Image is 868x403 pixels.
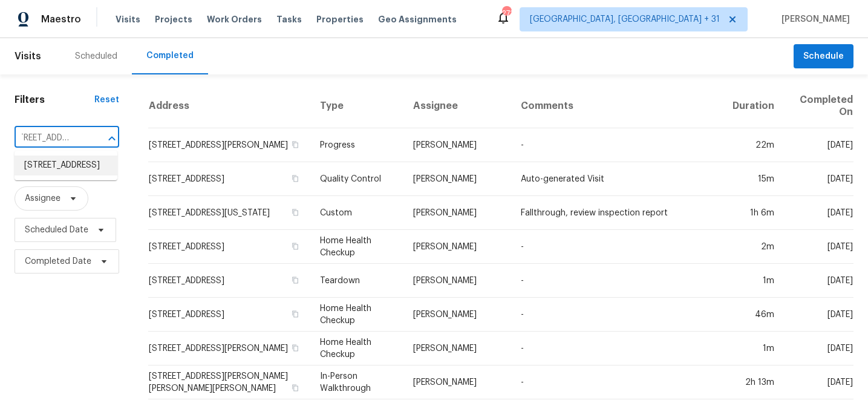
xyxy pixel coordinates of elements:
[310,128,403,162] td: Progress
[290,173,301,184] button: Copy Address
[723,162,784,196] td: 15m
[316,13,364,25] span: Properties
[784,162,853,196] td: [DATE]
[310,162,403,196] td: Quality Control
[403,365,511,399] td: [PERSON_NAME]
[511,332,723,365] td: -
[784,128,853,162] td: [DATE]
[403,196,511,230] td: [PERSON_NAME]
[784,332,853,365] td: [DATE]
[310,230,403,264] td: Home Health Checkup
[148,162,310,196] td: [STREET_ADDRESS]
[148,196,310,230] td: [STREET_ADDRESS][US_STATE]
[310,332,403,365] td: Home Health Checkup
[511,162,723,196] td: Auto-generated Visit
[94,94,119,106] div: Reset
[784,230,853,264] td: [DATE]
[784,365,853,399] td: [DATE]
[784,298,853,332] td: [DATE]
[784,196,853,230] td: [DATE]
[25,255,91,267] span: Completed Date
[155,13,192,25] span: Projects
[310,365,403,399] td: In-Person Walkthrough
[511,196,723,230] td: Fallthrough, review inspection report
[148,365,310,399] td: [STREET_ADDRESS][PERSON_NAME][PERSON_NAME][PERSON_NAME]
[207,13,262,25] span: Work Orders
[310,196,403,230] td: Custom
[723,264,784,298] td: 1m
[290,309,301,319] button: Copy Address
[777,13,850,25] span: [PERSON_NAME]
[15,43,41,70] span: Visits
[15,156,117,175] li: [STREET_ADDRESS]
[403,332,511,365] td: [PERSON_NAME]
[290,342,301,353] button: Copy Address
[290,241,301,252] button: Copy Address
[784,84,853,128] th: Completed On
[403,298,511,332] td: [PERSON_NAME]
[25,224,88,236] span: Scheduled Date
[403,230,511,264] td: [PERSON_NAME]
[290,139,301,150] button: Copy Address
[723,298,784,332] td: 46m
[75,50,117,62] div: Scheduled
[146,50,194,62] div: Completed
[403,84,511,128] th: Assignee
[378,13,457,25] span: Geo Assignments
[511,365,723,399] td: -
[15,94,94,106] h1: Filters
[116,13,140,25] span: Visits
[723,196,784,230] td: 1h 6m
[723,128,784,162] td: 22m
[15,129,85,148] input: Search for an address...
[148,332,310,365] td: [STREET_ADDRESS][PERSON_NAME]
[103,130,120,147] button: Close
[723,230,784,264] td: 2m
[502,7,511,19] div: 271
[403,264,511,298] td: [PERSON_NAME]
[723,84,784,128] th: Duration
[148,230,310,264] td: [STREET_ADDRESS]
[511,84,723,128] th: Comments
[310,264,403,298] td: Teardown
[784,264,853,298] td: [DATE]
[148,128,310,162] td: [STREET_ADDRESS][PERSON_NAME]
[290,382,301,393] button: Copy Address
[511,264,723,298] td: -
[41,13,81,25] span: Maestro
[290,275,301,286] button: Copy Address
[148,264,310,298] td: [STREET_ADDRESS]
[511,298,723,332] td: -
[148,84,310,128] th: Address
[25,192,60,205] span: Assignee
[794,44,853,69] button: Schedule
[276,15,302,24] span: Tasks
[310,84,403,128] th: Type
[310,298,403,332] td: Home Health Checkup
[530,13,720,25] span: [GEOGRAPHIC_DATA], [GEOGRAPHIC_DATA] + 31
[148,298,310,332] td: [STREET_ADDRESS]
[403,128,511,162] td: [PERSON_NAME]
[511,128,723,162] td: -
[511,230,723,264] td: -
[723,365,784,399] td: 2h 13m
[290,207,301,218] button: Copy Address
[803,49,844,64] span: Schedule
[723,332,784,365] td: 1m
[403,162,511,196] td: [PERSON_NAME]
